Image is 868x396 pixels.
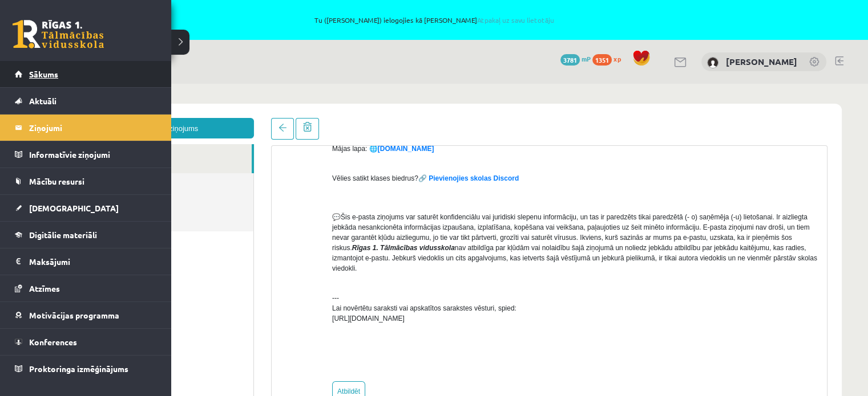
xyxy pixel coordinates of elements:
a: Mācību resursi [15,168,157,194]
img: Amanda Lorberga [707,57,718,68]
a: Sākums [15,61,157,87]
a: Nosūtītie [34,89,208,119]
a: Jauns ziņojums [34,34,208,55]
legend: Ziņojumi [29,115,157,141]
span: Tu ([PERSON_NAME]) ielogojies kā [PERSON_NAME] [87,17,781,23]
a: Proktoringa izmēģinājums [15,356,157,382]
span: Digitālie materiāli [29,230,97,240]
a: Informatīvie ziņojumi [15,141,157,168]
span: Konferences [29,337,77,347]
span: Aktuāli [29,96,56,106]
span: Proktoringa izmēģinājums [29,364,128,374]
span: Mācību resursi [29,176,84,186]
p: 💬 [286,128,773,190]
span: Sākums [29,69,58,79]
span: Atzīmes [29,283,60,293]
a: Ienākošie [34,60,206,89]
a: Maksājumi [15,248,157,275]
span: 3781 [560,54,580,66]
a: Aktuāli [15,88,157,114]
a: Konferences [15,329,157,355]
span: Šis e-pasta ziņojums var saturēt konfidenciālu vai juridiski slepenu informāciju, un tas ir pared... [286,129,764,168]
a: Dzēstie [34,119,208,148]
span: nav atbildīga par kļūdām vai nolaidību šajā ziņojumā un noliedz jebkādu atbildību par jebkādu kai... [286,160,772,189]
a: Atpakaļ uz savu lietotāju [477,15,554,25]
a: Digitālie materiāli [15,222,157,248]
a: 1351 xp [592,54,627,63]
span: mP [582,54,591,63]
a: Atbildēt [286,297,320,318]
a: Motivācijas programma [15,302,157,328]
p: --- Lai novērtētu saraksti vai apskatītos sarakstes vēsturi, spied: [URL][DOMAIN_NAME] [286,199,773,250]
a: Atzīmes [15,275,157,301]
legend: Informatīvie ziņojumi [29,141,157,168]
a: [PERSON_NAME] [726,56,797,67]
span: [DEMOGRAPHIC_DATA] [29,203,119,213]
p: Vēlies satikt klases biedrus? [286,79,773,100]
span: xp [613,54,621,63]
span: Motivācijas programma [29,310,119,320]
legend: Maksājumi [29,248,157,275]
span: 1351 [592,54,612,66]
strong: Rīgas 1. Tālmācības vidusskola [306,160,409,168]
a: Ziņojumi [15,115,157,141]
a: [DEMOGRAPHIC_DATA] [15,195,157,221]
a: Rīgas 1. Tālmācības vidusskola [13,20,104,48]
a: [DOMAIN_NAME] [332,61,389,69]
a: 3781 mP [560,54,591,63]
a: 🔗 Pievienojies skolas Discord [373,91,473,99]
